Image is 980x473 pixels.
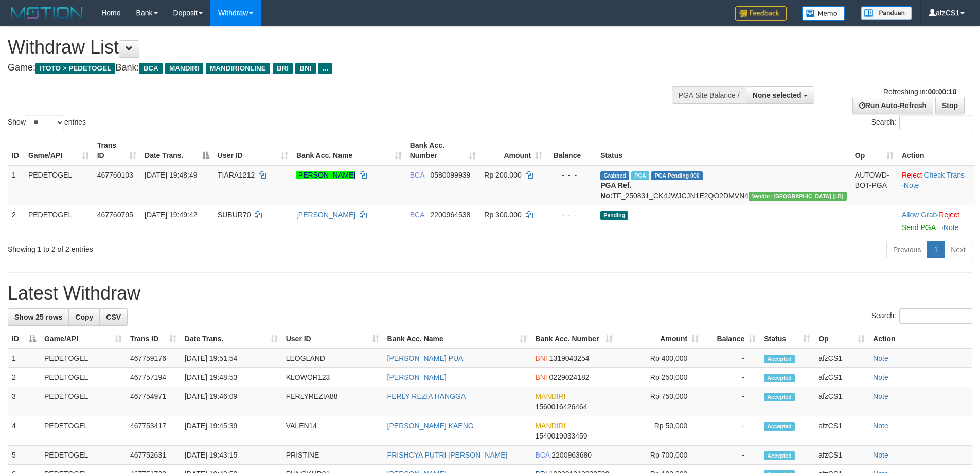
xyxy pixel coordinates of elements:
span: BNI [295,63,315,74]
span: Accepted [764,451,795,460]
td: Rp 50,000 [617,416,703,446]
div: - - - [550,170,592,180]
span: Copy 2200964538 to clipboard [430,211,470,219]
td: PRISTINE [282,446,383,465]
td: KLOWOR123 [282,368,383,387]
span: Marked by afzCS1 [631,171,649,180]
th: Game/API: activate to sort column ascending [40,329,126,348]
td: - [703,368,760,387]
th: Bank Acc. Name: activate to sort column ascending [292,136,406,165]
a: 1 [927,241,945,258]
span: MANDIRI [535,422,565,430]
span: Accepted [764,374,795,382]
td: [DATE] 19:43:15 [181,446,282,465]
th: Game/API: activate to sort column ascending [24,136,93,165]
span: MANDIRI [535,392,565,400]
span: TIARA1212 [218,171,255,179]
a: Next [944,241,972,258]
span: ... [318,63,332,74]
td: afzCS1 [814,416,869,446]
td: 5 [8,446,40,465]
th: Action [898,136,975,165]
td: Rp 400,000 [617,348,703,368]
span: Copy [75,313,93,321]
span: · [902,211,939,219]
th: Bank Acc. Name: activate to sort column ascending [383,329,531,348]
span: BCA [535,451,549,459]
a: Note [873,422,888,430]
td: PEDETOGEL [40,368,126,387]
th: Amount: activate to sort column ascending [617,329,703,348]
td: [DATE] 19:45:39 [181,416,282,446]
td: 467754971 [126,387,181,416]
span: BRI [273,63,293,74]
td: - [703,348,760,368]
span: [DATE] 19:49:42 [145,211,197,219]
span: ITOTO > PEDETOGEL [35,63,115,74]
span: Copy 1319043254 to clipboard [549,354,590,362]
span: Vendor URL: https://dashboard.q2checkout.com/secure [749,192,847,201]
img: Button%20Memo.svg [802,6,845,21]
td: 1 [8,348,40,368]
td: PEDETOGEL [40,348,126,368]
th: Balance: activate to sort column ascending [703,329,760,348]
td: · [898,205,975,237]
th: Balance [546,136,596,165]
td: 467759176 [126,348,181,368]
a: Run Auto-Refresh [852,97,933,114]
span: BCA [139,63,162,74]
span: Copy 2200963680 to clipboard [551,451,592,459]
td: Rp 700,000 [617,446,703,465]
td: 4 [8,416,40,446]
th: User ID: activate to sort column ascending [213,136,292,165]
th: Bank Acc. Number: activate to sort column ascending [406,136,480,165]
th: Action [869,329,972,348]
a: Send PGA [902,223,935,232]
img: Feedback.jpg [735,6,787,21]
td: PEDETOGEL [40,446,126,465]
td: 467753417 [126,416,181,446]
td: afzCS1 [814,446,869,465]
span: Copy 0580099939 to clipboard [430,171,470,179]
span: Accepted [764,393,795,401]
a: Reject [939,211,959,219]
span: MANDIRI [165,63,203,74]
td: [DATE] 19:48:53 [181,368,282,387]
span: Rp 200.000 [484,171,521,179]
td: 1 [8,165,24,205]
td: [DATE] 19:46:09 [181,387,282,416]
th: Op: activate to sort column ascending [814,329,869,348]
th: Bank Acc. Number: activate to sort column ascending [531,329,617,348]
td: 467757194 [126,368,181,387]
span: Rp 300.000 [484,211,521,219]
td: TF_250831_CK4JWJCJN1E2QO2DMVN4 [596,165,851,205]
img: panduan.png [861,6,912,20]
strong: 00:00:10 [928,87,956,96]
th: Trans ID: activate to sort column ascending [93,136,140,165]
td: [DATE] 19:51:54 [181,348,282,368]
td: afzCS1 [814,387,869,416]
span: 467760103 [97,171,133,179]
th: Op: activate to sort column ascending [851,136,898,165]
td: · · [898,165,975,205]
h4: Game: Bank: [8,63,643,73]
select: Showentries [26,115,64,130]
span: PGA Pending [651,171,703,180]
b: PGA Ref. No: [600,181,631,200]
h1: Latest Withdraw [8,283,972,304]
span: [DATE] 19:48:49 [145,171,197,179]
h1: Withdraw List [8,37,643,58]
span: MANDIRIONLINE [206,63,270,74]
span: Accepted [764,355,795,363]
a: Note [873,373,888,381]
a: [PERSON_NAME] [296,171,355,179]
td: PEDETOGEL [40,416,126,446]
span: BNI [535,373,547,381]
a: Check Trans [924,171,965,179]
th: User ID: activate to sort column ascending [282,329,383,348]
td: PEDETOGEL [40,387,126,416]
span: Copy 1560016426464 to clipboard [535,402,587,411]
span: Copy 1540019033459 to clipboard [535,432,587,440]
span: 467760795 [97,211,133,219]
label: Search: [871,115,972,130]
